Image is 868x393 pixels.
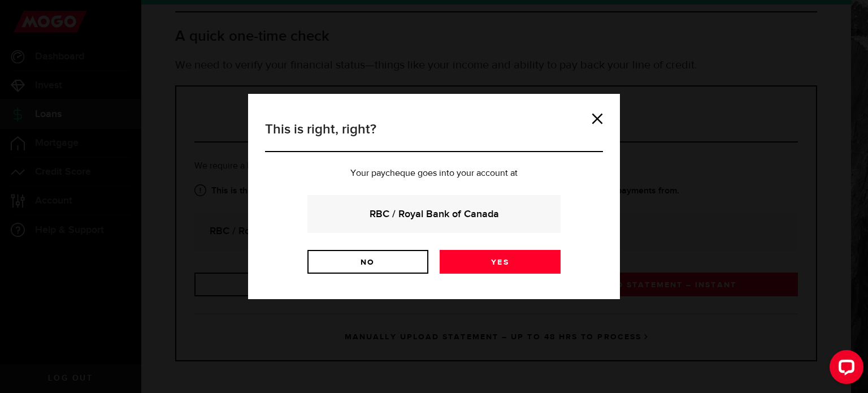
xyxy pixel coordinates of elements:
p: Your paycheque goes into your account at [265,169,603,178]
a: Yes [440,250,561,274]
iframe: LiveChat chat widget [821,346,868,393]
h3: This is right, right? [265,119,603,152]
a: No [307,250,428,274]
strong: RBC / Royal Bank of Canada [323,206,545,222]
